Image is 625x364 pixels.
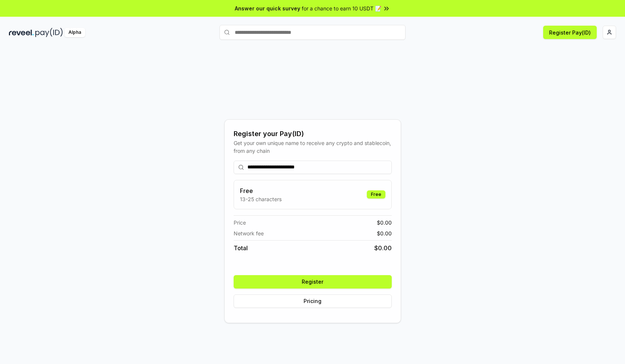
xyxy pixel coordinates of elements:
div: Alpha [64,28,85,37]
p: 13-25 characters [240,195,282,203]
div: Get your own unique name to receive any crypto and stablecoin, from any chain [234,139,392,155]
span: Network fee [234,229,264,237]
img: reveel_dark [9,28,34,37]
img: pay_id [35,28,63,37]
div: Free [367,190,385,199]
button: Register Pay(ID) [543,26,597,39]
span: $ 0.00 [374,244,392,252]
span: Total [234,244,248,252]
span: for a chance to earn 10 USDT 📝 [302,4,381,12]
div: Register your Pay(ID) [234,129,392,139]
h3: Free [240,186,282,195]
button: Register [234,275,392,289]
span: $ 0.00 [377,229,392,237]
span: Answer our quick survey [235,4,300,12]
button: Pricing [234,294,392,308]
span: Price [234,219,246,226]
span: $ 0.00 [377,219,392,226]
